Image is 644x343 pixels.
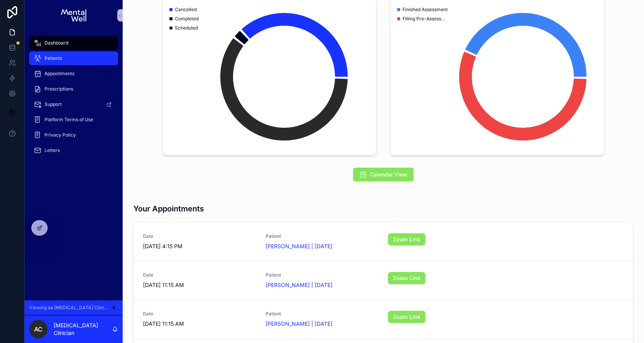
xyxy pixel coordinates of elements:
span: Scheduled [175,25,198,31]
span: Cancelled [175,7,197,13]
span: AC [34,325,43,334]
span: Date [143,311,256,317]
span: Filling Pre-Assessment [402,16,449,22]
a: Zoom Link [388,311,426,323]
h3: Your Appointments [133,203,204,214]
img: App logo [61,9,86,21]
a: Patients [29,51,118,65]
a: Privacy Policy [29,128,118,142]
a: Prescriptions [29,82,118,96]
div: chart [395,3,599,150]
a: Zoom Link [388,233,426,246]
span: Date [143,272,256,278]
a: [PERSON_NAME] | [DATE] [266,281,332,289]
a: [PERSON_NAME] | [DATE] [266,242,332,250]
span: Prescriptions [44,86,73,92]
a: Zoom Link [388,272,426,284]
span: Dashboard [44,40,68,46]
span: Patient [266,311,379,317]
span: Appointments [44,71,74,77]
a: [PERSON_NAME] | [DATE] [266,320,332,328]
span: [DATE] 11:15 AM [143,281,256,289]
span: Finished Assessment [402,7,448,13]
button: Calendar View [353,168,414,181]
span: Privacy Policy [44,132,76,138]
a: Platform Terms of Use [29,113,118,127]
div: chart [168,3,371,150]
span: Patients [44,55,62,61]
a: Dashboard [29,36,118,50]
span: Date [143,233,256,239]
a: Letters [29,143,118,157]
span: Completed [175,16,199,22]
span: Calendar View [370,171,407,178]
span: [DATE] 4:15 PM [143,242,256,250]
a: Date[DATE] 4:15 PMPatient[PERSON_NAME] | [DATE]Zoom Link [134,223,633,261]
span: Letters [44,147,60,153]
div: scrollable content [25,31,123,167]
span: Viewing as [MEDICAL_DATA] Clinician [29,305,110,311]
span: [DATE] 11:15 AM [143,320,256,328]
a: Date[DATE] 11:15 AMPatient[PERSON_NAME] | [DATE]Zoom Link [134,261,633,300]
span: Patient [266,233,379,239]
a: Date[DATE] 11:15 AMPatient[PERSON_NAME] | [DATE]Zoom Link [134,300,633,338]
span: Platform Terms of Use [44,117,93,123]
span: Patient [266,272,379,278]
a: Appointments [29,67,118,81]
a: Support [29,97,118,111]
p: [MEDICAL_DATA] Clinician [54,322,112,337]
span: Support [44,101,62,107]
